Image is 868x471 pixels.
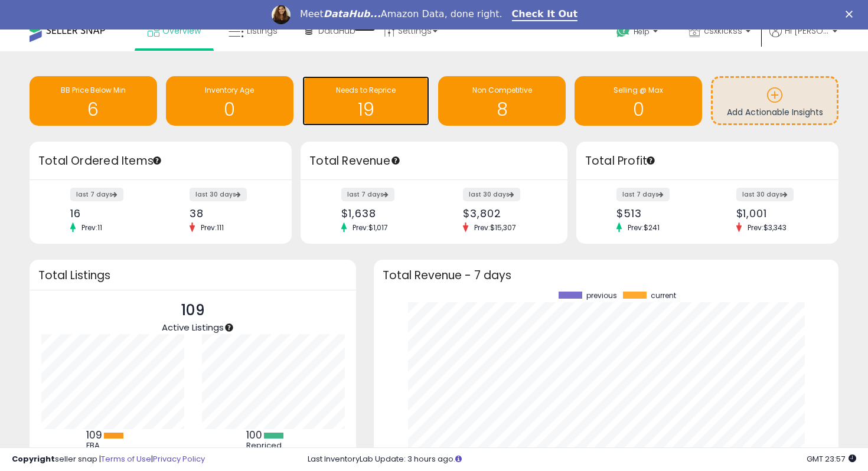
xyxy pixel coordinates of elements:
[247,25,278,37] span: Listings
[680,13,759,51] a: csxkickss
[438,76,566,126] a: Non Competitive 8
[76,223,108,233] span: Prev: 11
[336,85,396,95] span: Needs to Reprice
[455,455,462,463] i: Click here to read more about un-synced listings.
[713,78,837,123] a: Add Actionable Insights
[742,223,792,233] span: Prev: $3,343
[785,25,829,37] span: Hi [PERSON_NAME]
[374,13,446,48] a: Settings
[444,100,560,119] h1: 8
[152,155,162,166] div: Tooltip anchor
[846,11,857,18] div: Close
[645,155,656,166] div: Tooltip anchor
[347,223,394,233] span: Prev: $1,017
[70,207,152,220] div: 16
[101,453,151,465] a: Terms of Use
[38,271,347,280] h3: Total Listings
[769,25,837,51] a: Hi [PERSON_NAME]
[190,207,271,220] div: 38
[463,207,547,220] div: $3,802
[12,453,55,465] strong: Copyright
[807,453,856,465] span: 2025-09-12 23:57 GMT
[586,292,617,300] span: previous
[607,15,670,51] a: Help
[300,8,502,20] div: Meet Amazon Data, done right.
[162,321,224,333] span: Active Listings
[190,188,247,201] label: last 30 days
[246,428,262,442] b: 100
[166,76,293,126] a: Inventory Age 0
[704,25,742,37] span: csxkickss
[38,153,283,169] h3: Total Ordered Items
[35,100,151,119] h1: 6
[575,76,702,126] a: Selling @ Max 0
[622,223,665,233] span: Prev: $241
[86,428,102,442] b: 109
[727,106,823,118] span: Add Actionable Insights
[205,85,254,95] span: Inventory Age
[341,188,394,201] label: last 7 days
[585,153,830,169] h3: Total Profit
[308,100,424,119] h1: 19
[318,25,355,37] span: DataHub
[162,299,224,322] p: 109
[296,13,364,48] a: DataHub
[30,76,157,126] a: BB Price Below Min 6
[308,454,857,465] div: Last InventoryLab Update: 3 hours ago.
[86,441,139,450] div: FBA
[139,13,210,48] a: Overview
[341,207,425,220] div: $1,638
[736,188,794,201] label: last 30 days
[580,100,696,119] h1: 0
[309,153,559,169] h3: Total Revenue
[390,155,401,166] div: Tooltip anchor
[302,76,430,126] a: Needs to Reprice 19
[12,454,205,465] div: seller snap | |
[272,5,291,24] img: Profile image for Georgie
[614,85,663,95] span: Selling @ Max
[736,207,818,220] div: $1,001
[162,25,201,37] span: Overview
[383,271,830,280] h3: Total Revenue - 7 days
[224,322,234,333] div: Tooltip anchor
[463,188,520,201] label: last 30 days
[468,223,522,233] span: Prev: $15,307
[61,85,126,95] span: BB Price Below Min
[616,188,670,201] label: last 7 days
[616,24,631,38] i: Get Help
[195,223,230,233] span: Prev: 111
[651,292,676,300] span: current
[634,27,650,37] span: Help
[472,85,532,95] span: Non Competitive
[172,100,288,119] h1: 0
[512,8,578,21] a: Check It Out
[70,188,123,201] label: last 7 days
[153,453,205,465] a: Privacy Policy
[616,207,698,220] div: $513
[324,8,381,19] i: DataHub...
[220,13,286,48] a: Listings
[246,441,299,450] div: Repriced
